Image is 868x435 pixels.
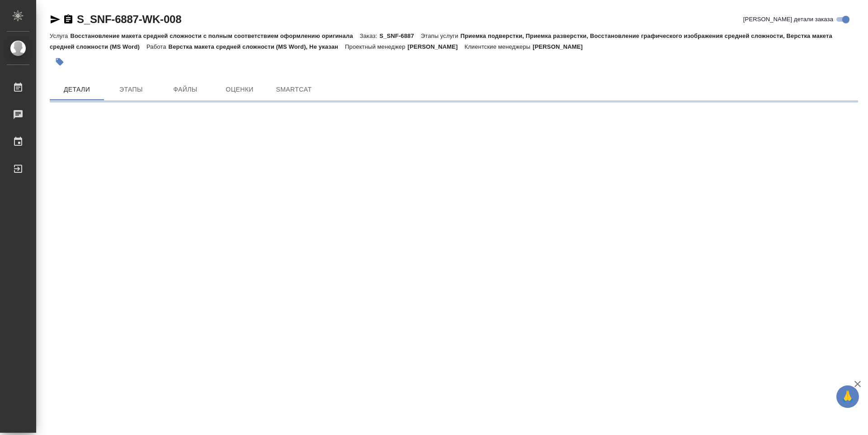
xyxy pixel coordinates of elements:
p: Клиентские менеджеры [464,43,533,50]
p: Работа [146,43,169,50]
button: Скопировать ссылку [63,14,74,25]
span: Оценки [218,84,261,95]
p: Восстановление макета средней сложности с полным соответствием оформлению оригинала [70,32,359,39]
p: Приемка подверстки, Приемка разверстки, Восстановление графического изображения средней сложности... [50,32,832,50]
span: Файлы [164,84,207,95]
span: Этапы [109,84,153,95]
p: Проектный менеджер [345,43,407,50]
p: [PERSON_NAME] [533,43,590,50]
p: Заказ: [360,32,379,39]
p: S_SNF-6887 [379,32,421,39]
span: Детали [55,84,99,95]
p: Этапы услуги [421,32,461,39]
span: 🙏 [840,387,855,406]
button: Скопировать ссылку для ЯМессенджера [50,14,61,25]
span: SmartCat [272,84,316,95]
a: S_SNF-6887-WK-008 [77,13,181,25]
p: Услуга [50,32,70,39]
button: Добавить тэг [50,52,70,72]
button: 🙏 [836,385,859,408]
p: [PERSON_NAME] [408,43,465,50]
p: Верстка макета средней сложности (MS Word), Не указан [169,43,345,50]
span: [PERSON_NAME] детали заказа [743,15,833,24]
